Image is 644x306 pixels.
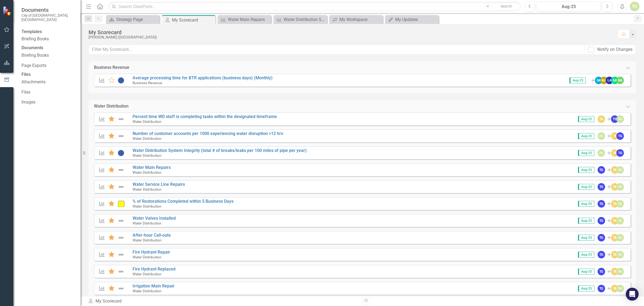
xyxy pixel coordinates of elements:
div: TA [611,166,619,174]
div: TA [611,183,619,191]
span: Aug-25 [578,286,594,291]
div: PJ [616,200,624,208]
a: Water Main Repairs [133,165,171,170]
input: Filter My Scorecard... [89,45,585,55]
div: TA [611,132,619,140]
div: Business Revenue [94,65,129,71]
a: My Workspace [331,16,382,23]
div: TA [611,149,619,157]
div: Water Main Repairs [228,16,270,23]
a: Water Main Repairs [219,16,270,23]
div: TG [616,149,624,157]
div: Aug-25 [538,3,599,10]
a: Water Distribution System Integrity (total # of breaks/leaks per 100 miles of pipe per year) [133,148,307,153]
div: Strategy Page [116,16,158,23]
div: My Updates [395,16,437,23]
a: Water Valves Installed [133,216,176,221]
span: Aug-25 [578,116,594,122]
a: Water Service Line Repairs [133,182,185,187]
div: OA [595,77,602,84]
div: PJ [616,234,624,241]
div: PJ [616,166,624,174]
div: My Workspace [339,16,382,23]
div: TG [616,132,624,140]
div: My Scorecard [172,17,214,23]
div: TG [598,234,605,241]
a: Water Distribution System Integrity (total # of breaks/leaks per 100 miles of pipe per year) [275,16,326,23]
a: Attachments [21,79,75,85]
span: Aug-25 [578,235,594,241]
img: Not Defined [118,268,125,275]
div: TA [611,285,619,292]
span: Aug-25 [578,184,594,190]
div: PJ [616,183,624,191]
div: PJ [598,132,605,140]
a: My Updates [386,16,437,23]
button: Search [493,3,519,10]
small: City of [GEOGRAPHIC_DATA], [GEOGRAPHIC_DATA] [21,13,75,22]
div: [PERSON_NAME] ([GEOGRAPHIC_DATA]) [89,35,612,39]
span: Aug-25 [578,218,594,224]
img: Not Defined [118,167,125,173]
a: % of Restorations Completed within 5 Business Days [133,199,233,204]
div: TA [611,200,619,208]
div: SA [611,77,619,84]
img: No Information [118,77,125,84]
div: TA [611,268,619,275]
span: Aug-25 [578,252,594,258]
div: TG [598,166,605,174]
div: TG [598,200,605,208]
span: Aug-25 [578,133,594,139]
input: Search ClearPoint... [109,2,521,11]
a: Strategy Page [107,16,158,23]
small: Water Distribution [133,289,162,293]
img: Not Defined [118,184,125,190]
div: TG [598,183,605,191]
small: Water Distribution [133,221,162,225]
div: TG [598,268,605,275]
small: Water Distribution [133,153,162,158]
a: After-hour Call-outs [133,233,171,238]
span: Search [500,4,512,8]
div: TG [611,115,619,123]
img: Not Defined [118,234,125,241]
img: Slightly below target [118,201,125,207]
div: TA [611,217,619,225]
div: Files [21,72,75,78]
a: Average processing time for BTR applications (business days) (Monthly) [133,75,273,80]
img: No Information [118,150,125,156]
span: Aug-25 [578,150,594,156]
div: TA [611,251,619,258]
div: KA [616,77,624,84]
a: Briefing Books [21,36,75,42]
small: Water Distribution [133,255,162,259]
img: Not Defined [118,285,125,292]
span: Aug-25 [578,269,594,275]
div: Open Intercom Messenger [626,288,639,301]
div: Templates [21,29,75,35]
div: My Scorecard [89,29,612,35]
div: MA [600,77,608,84]
small: Water Distribution [133,119,162,124]
div: TG [598,285,605,292]
span: Aug-25 [569,77,586,83]
div: Notify on Changes [597,47,632,53]
a: Percent time WD staff is completing tasks within the designated timeframe [133,114,277,119]
div: Water Distribution [94,103,129,109]
div: LA [606,77,613,84]
a: Briefing Books [21,52,75,59]
span: Documents [21,7,75,13]
a: Irrigation Main Repair [133,283,175,289]
span: Aug-25 [578,167,594,173]
img: ClearPoint Strategy [3,6,12,16]
button: PJ [630,2,639,11]
img: Not Defined [118,218,125,224]
div: TG [598,217,605,225]
div: TA [611,234,619,241]
small: Water Distribution [133,170,162,175]
small: Water Distribution [133,187,162,191]
img: Not Defined [118,116,125,122]
span: Aug-25 [578,201,594,207]
a: Page Exports [21,63,75,69]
